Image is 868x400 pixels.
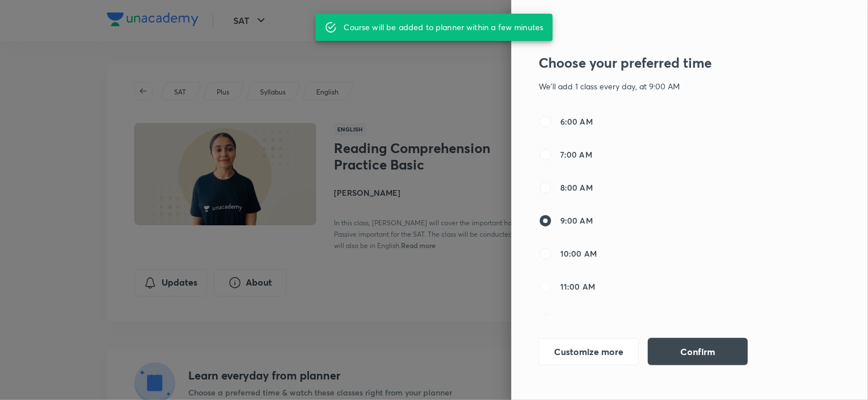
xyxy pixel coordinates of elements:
span: 7:00 AM [560,149,592,160]
button: Confirm [648,338,748,365]
span: 11:00 AM [560,281,595,292]
span: 12:00 PM [560,314,595,325]
span: 6:00 AM [560,116,593,127]
p: We'll add 1 class every day, at 9:00 AM [539,80,775,92]
span: 9:00 AM [560,215,593,226]
h3: Choose your preferred time [539,55,775,71]
button: Customize more [539,338,639,365]
span: 10:00 AM [560,248,597,259]
div: Course will be added to planner within a few minutes [344,17,544,38]
span: 8:00 AM [560,182,593,193]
